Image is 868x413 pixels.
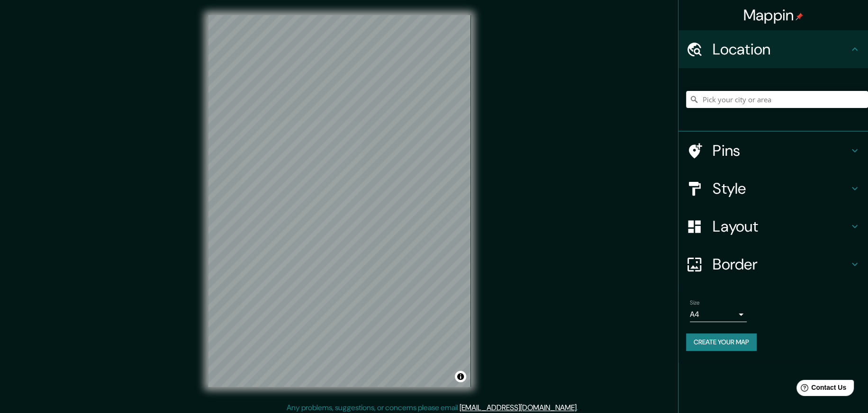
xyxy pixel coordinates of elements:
[713,179,849,198] h4: Style
[455,371,466,382] button: Toggle attribution
[460,403,577,413] a: [EMAIL_ADDRESS][DOMAIN_NAME]
[678,207,868,245] div: Layout
[743,6,804,25] h4: Mappin
[690,307,747,322] div: A4
[678,245,868,283] div: Border
[796,13,803,20] img: pin-icon.png
[208,15,471,387] canvas: Map
[690,299,700,307] label: Size
[713,40,849,59] h4: Location
[713,141,849,160] h4: Pins
[784,376,858,403] iframe: Help widget launcher
[686,333,757,351] button: Create your map
[678,170,868,207] div: Style
[713,255,849,274] h4: Border
[686,91,868,108] input: Pick your city or area
[713,217,849,236] h4: Layout
[678,132,868,170] div: Pins
[678,30,868,68] div: Location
